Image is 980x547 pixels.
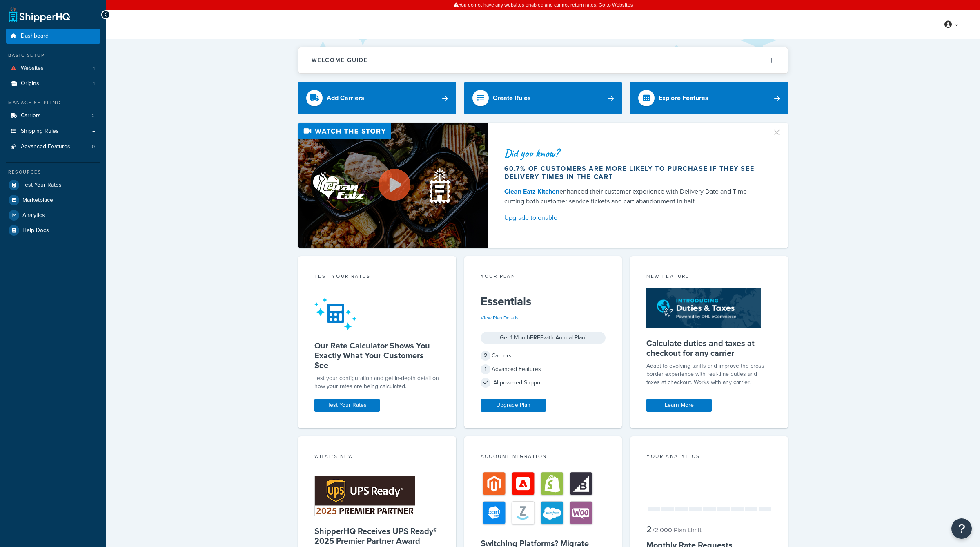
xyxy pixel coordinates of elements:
[21,65,44,72] span: Websites
[530,333,543,342] strong: FREE
[646,399,712,412] a: Learn More
[6,139,100,154] a: Advanced Features0
[93,65,95,72] span: 1
[6,223,100,238] a: Help Docs
[21,143,70,150] span: Advanced Features
[481,377,606,388] div: AI-powered Support
[314,341,440,370] h5: Our Rate Calculator Shows You Exactly What Your Customers See
[6,208,100,223] a: Analytics
[6,99,100,106] div: Manage Shipping
[298,123,488,248] img: Video thumbnail
[646,272,772,282] div: New Feature
[481,295,606,308] h5: Essentials
[22,212,45,219] span: Analytics
[659,92,708,104] div: Explore Features
[6,139,100,154] li: Advanced Features
[646,522,652,536] span: 2
[504,187,762,206] div: enhanced their customer experience with Delivery Date and Time — cutting both customer service ti...
[314,453,440,462] div: What's New
[6,108,100,123] li: Carriers
[481,350,606,362] div: Carriers
[481,314,519,322] a: View Plan Details
[92,112,95,119] span: 2
[314,526,440,546] h5: ShipperHQ Receives UPS Ready® 2025 Premier Partner Award
[6,193,100,208] a: Marketplace
[6,108,100,123] a: Carriers2
[481,351,490,361] span: 2
[599,1,633,9] a: Go to Websites
[646,453,772,462] div: Your Analytics
[327,92,364,104] div: Add Carriers
[6,76,100,91] li: Origins
[314,399,380,412] a: Test Your Rates
[22,182,62,189] span: Test Your Rates
[21,80,39,87] span: Origins
[481,453,606,462] div: Account Migration
[92,143,95,150] span: 0
[22,227,49,234] span: Help Docs
[464,82,622,114] a: Create Rules
[314,272,440,282] div: Test your rates
[630,82,788,114] a: Explore Features
[21,128,59,135] span: Shipping Rules
[653,525,702,535] small: / 2,000 Plan Limit
[6,52,100,59] div: Basic Setup
[504,165,762,181] div: 60.7% of customers are more likely to purchase if they see delivery times in the cart
[6,76,100,91] a: Origins1
[493,92,531,104] div: Create Rules
[314,374,440,391] div: Test your configuration and get in-depth detail on how your rates are being calculated.
[6,29,100,44] a: Dashboard
[951,518,972,539] button: Open Resource Center
[6,124,100,139] a: Shipping Rules
[21,33,49,40] span: Dashboard
[504,187,559,196] a: Clean Eatz Kitchen
[481,399,546,412] a: Upgrade Plan
[504,212,762,223] a: Upgrade to enable
[646,362,772,386] p: Adapt to evolving tariffs and improve the cross-border experience with real-time duties and taxes...
[21,112,41,119] span: Carriers
[481,364,490,374] span: 1
[298,47,788,73] button: Welcome Guide
[481,332,606,344] div: Get 1 Month with Annual Plan!
[481,272,606,282] div: Your Plan
[6,61,100,76] a: Websites1
[6,178,100,192] a: Test Your Rates
[646,338,772,358] h5: Calculate duties and taxes at checkout for any carrier
[481,364,606,375] div: Advanced Features
[22,197,53,204] span: Marketplace
[93,80,95,87] span: 1
[312,57,368,63] h2: Welcome Guide
[298,82,456,114] a: Add Carriers
[6,169,100,176] div: Resources
[504,147,762,159] div: Did you know?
